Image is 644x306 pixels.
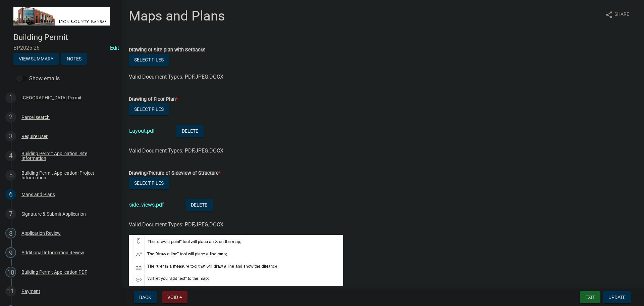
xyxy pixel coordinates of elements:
div: 5 [5,170,16,181]
span: Valid Document Types: PDF,JPEG,DOCX [129,74,223,80]
span: Share [614,11,629,19]
wm-modal-confirm: Delete Document [176,128,204,135]
div: Maps and Plans [21,192,55,197]
div: 8 [5,228,16,238]
button: Delete [185,199,213,211]
span: BP2025-26 [13,45,107,51]
span: Void [167,295,178,300]
div: Require User [21,134,48,139]
div: 1 [5,92,16,103]
div: 4 [5,150,16,161]
div: 11 [5,286,16,297]
wm-modal-confirm: Edit Application Number [110,45,119,51]
wm-modal-confirm: Delete Document [185,202,213,209]
div: Building Permit Application PDF [21,270,87,274]
button: Select files [129,103,169,115]
div: Building Permit Application: Project Information [21,171,110,180]
label: Drawing of Floor Plan [129,97,178,102]
a: side_views.pdf [129,202,164,208]
button: Exit [580,291,600,303]
div: 9 [5,247,16,258]
div: Application Review [21,231,61,235]
button: shareShare [600,8,635,21]
a: Edit [110,45,119,51]
div: 2 [5,112,16,123]
div: Additional Information Review [21,250,84,255]
button: Void [162,291,187,303]
div: 6 [5,189,16,200]
wm-modal-confirm: Summary [13,57,59,62]
button: View Summary [13,53,59,65]
label: Drawing of Site plan with Setbacks [129,48,205,52]
span: Back [139,295,151,300]
i: share [605,11,613,19]
span: Valid Document Types: PDF,JPEG,DOCX [129,147,223,154]
div: 10 [5,267,16,277]
div: 3 [5,131,16,142]
div: [GEOGRAPHIC_DATA] Permit [21,95,82,100]
label: Show emails [16,75,60,83]
a: Layout.pdf [129,128,155,134]
h1: Maps and Plans [129,8,225,24]
button: Delete [176,125,204,137]
span: Valid Document Types: PDF,JPEG,DOCX [129,221,223,228]
h4: Building Permit [13,33,115,42]
img: map_tools_help-sm_24441579-28a2-454c-9132-f70407ae53ac_64c30524-2617-4c66-ac57-3184e7f9be5b.jpg [129,235,343,300]
div: Building Permit Application: Site Information [21,151,110,161]
div: Signature & Submit Application [21,212,86,216]
button: Select files [129,54,169,66]
img: Lyon County, Kansas [13,7,110,26]
div: 7 [5,209,16,219]
div: Parcel search [21,115,50,120]
button: Select files [129,177,169,189]
button: Update [603,291,631,303]
div: Payment [21,289,40,294]
label: Drawing/Picture of Sideview of Structure [129,171,221,176]
button: Notes [61,53,87,65]
button: Back [134,291,157,303]
span: Update [608,295,626,300]
wm-modal-confirm: Notes [61,57,87,62]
